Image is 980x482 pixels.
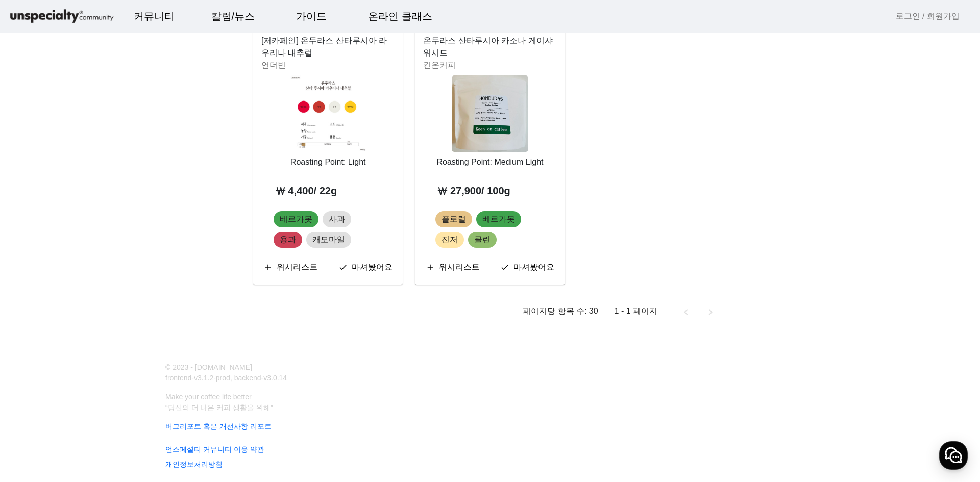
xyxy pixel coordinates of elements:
[261,61,286,69] a: 언더빈
[422,258,484,276] button: 위시리스트
[277,263,317,271] span: 위시리스트
[496,258,558,276] button: 마셔봤어요
[267,156,388,168] p: Roasting Point: Light
[159,421,808,432] a: 버그리포트 혹은 개선사항 리포트
[439,263,480,271] span: 위시리스트
[290,75,366,152] img: bean-image
[442,213,466,225] span: 플로럴
[423,61,456,69] a: 킨온커피
[3,323,67,349] a: 홈
[523,305,586,317] div: 페이지당 항목 수:
[280,213,312,225] span: 베르가못
[615,305,657,317] div: 1 - 1 페이지
[158,339,170,347] span: 설정
[329,213,345,225] span: 사과
[474,234,491,246] span: 클린
[312,234,345,246] span: 캐모마일
[360,3,440,30] a: 온라인 클래스
[288,3,335,30] a: 가이드
[513,263,554,271] span: 마셔봤어요
[589,305,598,317] div: 30
[276,185,337,196] b: ₩ 4,400 / 22g
[67,323,132,349] a: 대화
[896,10,960,22] a: 로그인 / 회원가입
[334,258,397,276] button: 마셔봤어요
[32,339,38,347] span: 홈
[429,156,550,168] p: Roasting Point: Medium Light
[274,209,386,250] mat-chip-listbox: notes
[259,258,322,276] button: 위시리스트
[93,339,106,347] span: 대화
[261,35,395,59] span: [저카페인] 온두라스 산타루시아 라우리나 내추럴
[452,75,528,152] img: bean-image
[8,8,115,26] img: logo
[482,213,515,225] span: 베르가못
[442,234,458,246] span: 진저
[203,3,263,30] a: 칼럼/뉴스
[435,209,548,250] mat-chip-listbox: notes
[159,392,808,413] p: Make your coffee life better “당신의 더 나은 커피 생활을 위해”
[159,362,484,384] p: © 2023 - [DOMAIN_NAME] frontend-v3.1.2-prod, backend-v3.0.14
[159,444,808,455] a: 언스페셜티 커뮤니티 이용 약관
[132,323,196,349] a: 설정
[159,459,808,470] a: 개인정보처리방침
[423,35,556,59] span: 온두라스 산타루시아 카소나 게이샤 워시드
[352,263,393,271] span: 마셔봤어요
[437,185,510,196] b: ₩ 27,900 / 100g
[280,234,296,246] span: 용과
[126,3,183,30] a: 커뮤니티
